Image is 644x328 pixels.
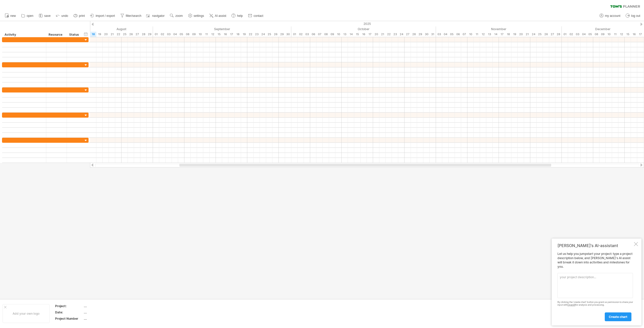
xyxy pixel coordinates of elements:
[134,32,140,37] div: Wednesday, 27 August 2025
[37,13,52,19] a: save
[44,14,51,18] span: save
[84,310,126,314] div: ....
[191,32,197,37] div: Tuesday, 9 September 2025
[10,14,16,18] span: new
[228,32,235,37] div: Wednesday, 17 September 2025
[197,32,203,37] div: Wednesday, 10 September 2025
[574,32,581,37] div: Wednesday, 3 December 2025
[230,13,244,19] a: help
[169,13,184,19] a: zoom
[612,32,618,37] div: Thursday, 11 December 2025
[298,32,304,37] div: Thursday, 2 October 2025
[474,32,480,37] div: Tuesday, 11 November 2025
[631,14,640,18] span: log out
[505,32,511,37] div: Tuesday, 18 November 2025
[159,32,166,37] div: Tuesday, 2 September 2025
[461,32,467,37] div: Friday, 7 November 2025
[84,316,126,321] div: ....
[84,304,126,308] div: ....
[72,13,86,19] a: print
[266,32,272,37] div: Thursday, 25 September 2025
[285,32,291,37] div: Tuesday, 30 September 2025
[605,14,620,18] span: my account
[272,32,279,37] div: Friday, 26 September 2025
[316,32,323,37] div: Tuesday, 7 October 2025
[55,304,83,308] div: Project:
[194,14,204,18] span: settings
[310,32,316,37] div: Monday, 6 October 2025
[518,32,524,37] div: Thursday, 20 November 2025
[90,32,96,37] div: Monday, 18 August 2025
[241,32,247,37] div: Friday, 19 September 2025
[557,252,633,321] div: Let us help you jumpstart your project: type a project description below, and [PERSON_NAME]'s AI ...
[467,32,474,37] div: Monday, 10 November 2025
[145,13,166,19] a: navigator
[203,32,210,37] div: Thursday, 11 September 2025
[411,32,417,37] div: Tuesday, 28 October 2025
[5,32,43,37] div: Activity
[172,32,178,37] div: Thursday, 4 September 2025
[55,310,83,314] div: Date:
[609,315,627,319] span: create chart
[79,14,85,18] span: print
[557,243,633,248] div: [PERSON_NAME]'s AI-assistant
[631,32,637,37] div: Tuesday, 16 December 2025
[175,14,183,18] span: zoom
[215,14,226,18] span: AI assist
[291,26,436,32] div: October 2025
[360,32,367,37] div: Thursday, 16 October 2025
[208,13,228,19] a: AI assist
[549,32,555,37] div: Thursday, 27 November 2025
[562,32,568,37] div: Monday, 1 December 2025
[379,32,386,37] div: Tuesday, 21 October 2025
[618,32,625,37] div: Friday, 12 December 2025
[140,32,147,37] div: Thursday, 28 August 2025
[637,32,643,37] div: Wednesday, 17 December 2025
[606,32,612,37] div: Wednesday, 10 December 2025
[323,32,329,37] div: Wednesday, 8 October 2025
[392,32,398,37] div: Thursday, 23 October 2025
[398,32,405,37] div: Friday, 24 October 2025
[247,13,265,19] a: contact
[153,32,159,37] div: Monday, 1 September 2025
[279,32,285,37] div: Monday, 29 September 2025
[147,32,153,37] div: Friday, 29 August 2025
[55,13,70,19] a: undo
[89,13,116,19] a: import / export
[587,32,593,37] div: Friday, 5 December 2025
[386,32,392,37] div: Wednesday, 22 October 2025
[69,32,80,37] div: Status
[605,312,631,321] a: create chart
[524,32,530,37] div: Friday, 21 November 2025
[122,32,128,37] div: Monday, 25 August 2025
[126,14,141,18] span: filter/search
[625,32,631,37] div: Monday, 15 December 2025
[115,32,122,37] div: Friday, 22 August 2025
[624,13,642,19] a: log out
[3,304,50,323] div: Add your own logo
[530,32,537,37] div: Monday, 24 November 2025
[480,32,486,37] div: Wednesday, 12 November 2025
[103,32,109,37] div: Wednesday, 20 August 2025
[342,32,348,37] div: Monday, 13 October 2025
[128,32,134,37] div: Tuesday, 26 August 2025
[61,14,68,18] span: undo
[335,32,342,37] div: Friday, 10 October 2025
[499,32,505,37] div: Monday, 17 November 2025
[96,32,103,37] div: Tuesday, 19 August 2025
[568,32,574,37] div: Tuesday, 2 December 2025
[568,303,575,306] a: OpenAI
[254,32,260,37] div: Tuesday, 23 September 2025
[348,32,354,37] div: Tuesday, 14 October 2025
[184,32,191,37] div: Monday, 8 September 2025
[254,14,263,18] span: contact
[20,13,35,19] a: open
[119,13,143,19] a: filter/search
[222,32,228,37] div: Tuesday, 16 September 2025
[543,32,549,37] div: Wednesday, 26 November 2025
[216,32,222,37] div: Monday, 15 September 2025
[555,32,562,37] div: Friday, 28 November 2025
[55,316,83,321] div: Project Number
[436,32,442,37] div: Monday, 3 November 2025
[593,32,599,37] div: Monday, 8 December 2025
